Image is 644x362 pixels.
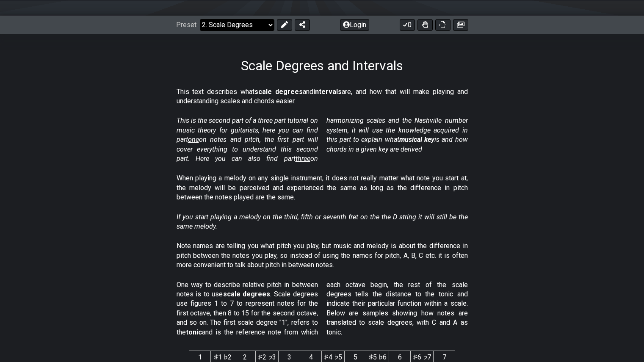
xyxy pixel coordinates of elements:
[177,280,468,337] p: One way to describe relative pitch in between notes is to use . Scale degrees use figures 1 to 7 ...
[313,88,342,96] strong: intervals
[223,290,271,298] strong: scale degrees
[200,19,274,31] select: Preset
[435,19,451,31] button: Print
[188,135,199,144] span: one
[340,19,369,31] button: Login
[254,88,303,96] strong: scale degrees
[417,19,433,31] button: Toggle Dexterity for all fretkits
[177,116,468,163] em: This is the second part of a three part tutorial on music theory for guitarists, here you can fin...
[177,213,468,230] em: If you start playing a melody on the third, fifth or seventh fret on the the D string it will sti...
[177,87,468,106] p: This text describes what and are, and how that will make playing and understanding scales and cho...
[241,58,403,74] h1: Scale Degrees and Intervals
[186,328,202,336] strong: tonic
[453,19,468,31] button: Create image
[296,155,310,163] span: three
[176,21,196,29] span: Preset
[277,19,292,31] button: Edit Preset
[177,174,468,202] p: When playing a melody on any single instrument, it does not really matter what note you start at,...
[177,241,468,270] p: Note names are telling you what pitch you play, but music and melody is about the difference in p...
[399,135,434,144] strong: musical key
[295,19,310,31] button: Share Preset
[400,19,415,31] button: 0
